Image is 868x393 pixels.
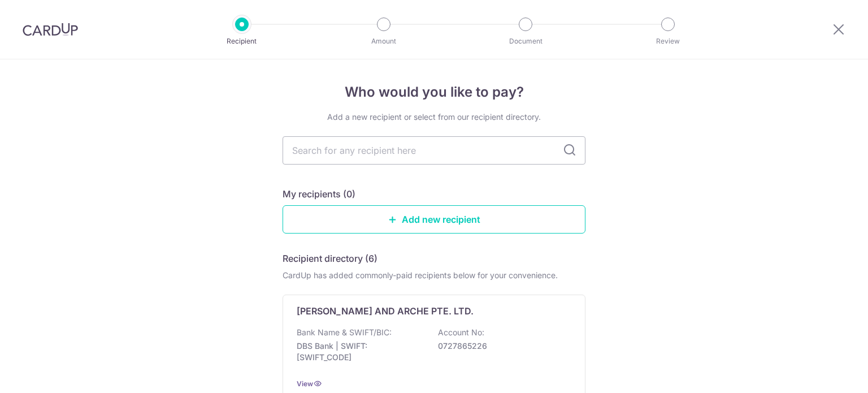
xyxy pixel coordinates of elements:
[283,111,585,123] div: Add a new recipient or select from our recipient directory.
[484,36,567,47] p: Document
[283,187,355,201] h5: My recipients (0)
[342,36,426,47] p: Amount
[200,36,284,47] p: Recipient
[283,82,585,102] h4: Who would you like to pay?
[297,340,423,363] p: DBS Bank | SWIFT: [SWIFT_CODE]
[796,359,857,387] iframe: Opens a widget where you can find more information
[283,205,585,234] a: Add new recipient
[23,23,78,36] img: CardUp
[283,270,585,281] div: CardUp has added commonly-paid recipients below for your convenience.
[283,136,585,165] input: Search for any recipient here
[438,327,484,338] p: Account No:
[297,379,313,388] a: View
[626,36,710,47] p: Review
[438,340,565,352] p: 0727865226
[283,252,377,265] h5: Recipient directory (6)
[297,304,474,318] p: [PERSON_NAME] AND ARCHE PTE. LTD.
[297,327,392,338] p: Bank Name & SWIFT/BIC:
